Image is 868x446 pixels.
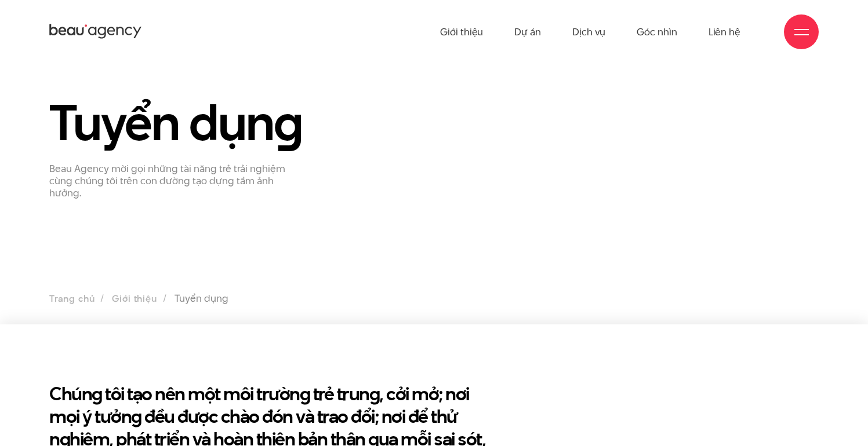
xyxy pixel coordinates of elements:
h1: Tuyển dụn [49,96,426,149]
en: g [274,87,303,157]
a: Giới thiệu [112,292,157,305]
p: Beau Agency mời gọi những tài năng trẻ trải nghiệm cùng chúng tôi trên con đường tạo dựng tầm ảnh... [49,163,293,199]
a: Trang chủ [49,292,95,305]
